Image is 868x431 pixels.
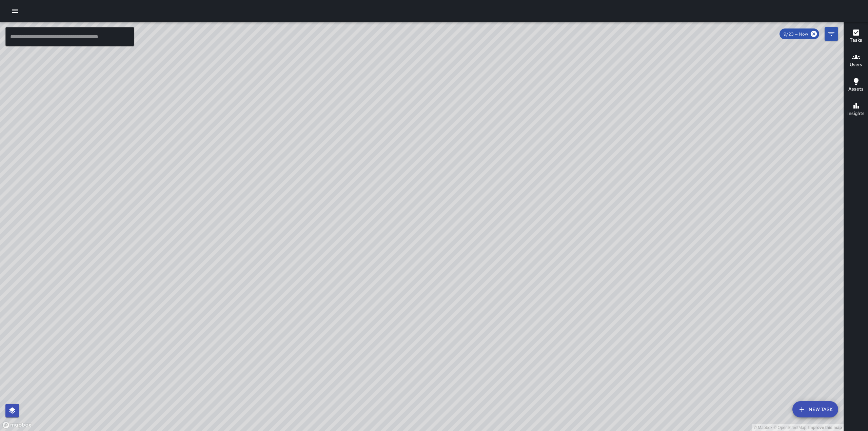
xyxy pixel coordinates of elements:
[792,401,838,417] button: New Task
[780,31,812,37] span: 9/23 — Now
[850,37,862,44] h6: Tasks
[847,110,865,117] h6: Insights
[850,61,862,68] h6: Users
[848,85,864,93] h6: Assets
[844,49,868,73] button: Users
[780,28,819,39] div: 9/23 — Now
[844,73,868,98] button: Assets
[844,24,868,49] button: Tasks
[825,27,838,41] button: Filters
[844,98,868,122] button: Insights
